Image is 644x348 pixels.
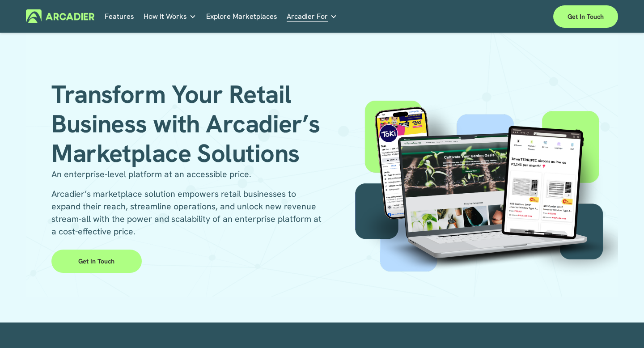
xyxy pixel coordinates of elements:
span: How It Works [144,10,187,23]
span: Arcadier For [287,10,328,23]
p: Arcadier’s marketplace solution empowers retail businesses to expand their reach, streamline oper... [51,188,322,238]
a: Get in Touch [51,250,142,273]
img: Arcadier [26,9,94,23]
a: Get in touch [553,5,618,28]
a: folder dropdown [144,9,196,23]
h1: Transform Your Retail Business with Arcadier’s Marketplace Solutions [51,80,344,168]
p: An enterprise-level platform at an accessible price. [51,168,322,181]
a: Features [105,9,134,23]
a: folder dropdown [287,9,337,23]
a: Explore Marketplaces [206,9,277,23]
